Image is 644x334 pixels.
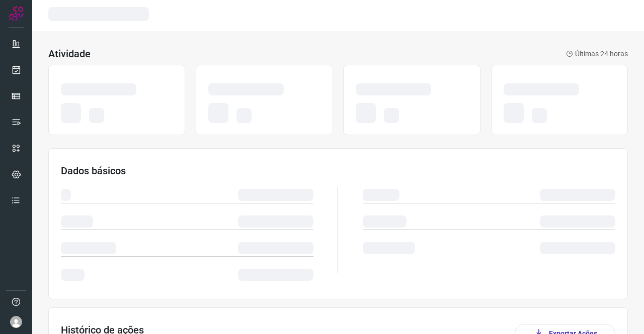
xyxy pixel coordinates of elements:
h3: Atividade [48,48,91,60]
img: Logo [9,6,24,21]
h3: Dados básicos [61,165,615,177]
p: Últimas 24 horas [566,49,628,59]
img: avatar-user-boy.jpg [10,316,22,328]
